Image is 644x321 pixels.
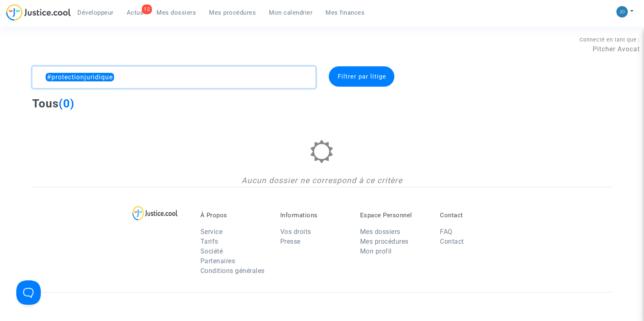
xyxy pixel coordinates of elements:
a: Partenaires [200,257,235,265]
a: 12Actus [120,7,150,19]
a: Mon calendrier [262,7,319,19]
div: Mots-clés [101,48,125,53]
a: Mes dossiers [150,7,202,19]
img: website_grey.svg [13,21,20,28]
a: Presse [280,238,301,245]
span: Mes procédures [209,9,256,16]
span: Mon calendrier [269,9,312,16]
img: 45a793c8596a0d21866ab9c5374b5e4b [616,6,628,17]
span: Mes finances [325,9,365,16]
p: Contact [440,212,508,219]
div: Domaine [42,48,63,53]
a: Conditions générales [200,267,265,275]
img: logo-lg.svg [132,206,178,221]
div: Aucun dossier ne correspond à ce critère [32,175,612,187]
a: Mes finances [319,7,371,19]
p: Informations [280,212,348,219]
span: Tous [32,97,59,110]
p: À Propos [200,212,268,219]
a: FAQ [440,228,453,236]
a: Service [200,228,223,236]
span: Actus [127,9,144,16]
a: Contact [440,238,464,245]
div: Domaine: [DOMAIN_NAME] [21,21,92,28]
a: Mes procédures [202,7,262,19]
span: Développeur [77,9,114,16]
img: jc-logo.svg [6,4,71,21]
span: Mes dossiers [156,9,196,16]
span: Connecté en tant que : [580,37,640,43]
a: Tarifs [200,238,218,245]
img: tab_keywords_by_traffic_grey.svg [92,47,99,54]
span: Filtrer par litige [337,73,386,80]
iframe: Help Scout Beacon - Open [16,280,41,305]
a: Développeur [71,7,120,19]
a: Mon profil [360,247,392,255]
div: 12 [142,4,152,14]
img: logo_orange.svg [13,13,20,20]
span: (0) [59,97,75,110]
a: Mes procédures [360,238,409,245]
a: Mes dossiers [360,228,400,236]
div: v 4.0.25 [23,13,40,20]
a: Société [200,247,223,255]
p: Espace Personnel [360,212,428,219]
img: tab_domain_overview_orange.svg [33,47,40,54]
a: Vos droits [280,228,311,236]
